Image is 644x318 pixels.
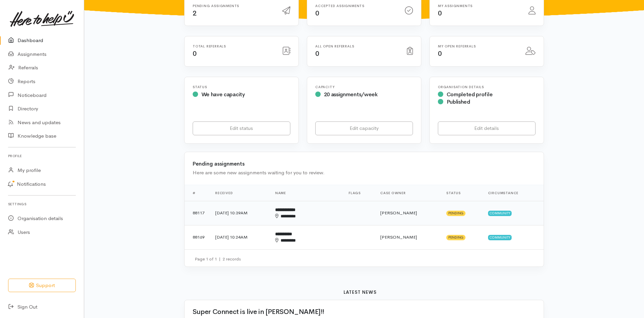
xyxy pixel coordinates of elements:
span: 20 assignments/week [324,91,378,98]
td: [DATE] 10:24AM [210,225,270,249]
h6: Capacity [315,85,413,89]
h6: My open referrals [438,44,517,48]
span: Completed profile [447,91,493,98]
th: Status [441,185,482,201]
h6: Profile [8,151,76,161]
a: Edit capacity [315,121,413,135]
th: Name [270,185,343,201]
span: Community [488,211,512,216]
span: Published [447,98,470,105]
th: Flags [343,185,375,201]
h6: My assignments [438,4,520,8]
button: Support [8,279,76,292]
div: Here are some new assignments waiting for you to review. [193,169,536,177]
span: We have capacity [201,91,245,98]
h6: Organisation Details [438,85,536,89]
td: [PERSON_NAME] [375,225,441,249]
h2: Super Connect is live in [PERSON_NAME]!! [193,308,527,316]
h6: Settings [8,200,76,209]
th: Circumstance [483,185,544,201]
b: Pending assignments [193,161,245,167]
span: | [219,256,221,262]
span: 2 [193,9,197,17]
b: Latest news [344,289,377,295]
small: Page 1 of 1 2 records [195,256,241,262]
h6: Accepted assignments [315,4,397,8]
span: 0 [438,49,442,58]
td: [PERSON_NAME] [375,201,441,225]
th: Received [210,185,270,201]
span: Pending [446,211,465,216]
span: 0 [315,49,319,58]
td: 88117 [185,201,210,225]
h6: Total referrals [193,44,274,48]
th: # [185,185,210,201]
a: Edit status [193,121,290,135]
span: Pending [446,235,465,240]
h6: Status [193,85,290,89]
span: 0 [315,9,319,17]
a: Edit details [438,121,536,135]
span: Community [488,235,512,240]
th: Case Owner [375,185,441,201]
td: [DATE] 10:39AM [210,201,270,225]
h6: All open referrals [315,44,399,48]
span: 0 [438,9,442,17]
td: 88169 [185,225,210,249]
h6: Pending assignments [193,4,274,8]
span: 0 [193,49,197,58]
